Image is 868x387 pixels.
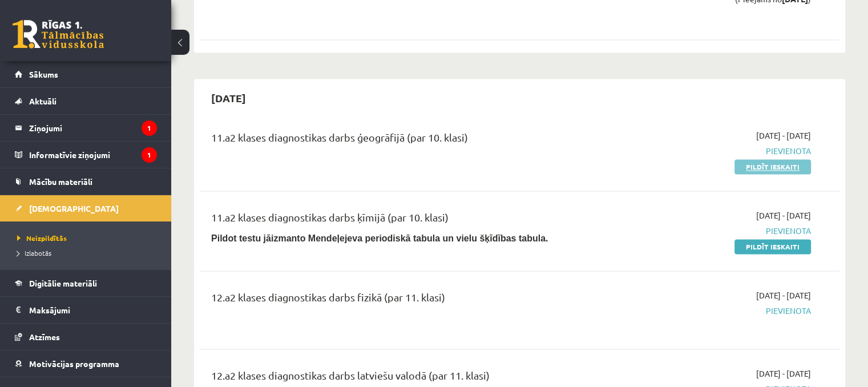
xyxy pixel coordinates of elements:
[734,159,811,174] a: Pildīt ieskaiti
[211,289,605,311] div: 12.a2 klases diagnostikas darbs fizikā (par 11. klasi)
[15,270,157,296] a: Digitālie materiāli
[15,115,157,141] a: Ziņojumi1
[29,332,60,342] span: Atzīmes
[211,233,548,243] b: Pildot testu jāizmanto Mendeļejeva periodiskā tabula un vielu šķīdības tabula.
[15,88,157,114] a: Aktuāli
[15,168,157,195] a: Mācību materiāli
[211,209,605,231] div: 11.a2 klases diagnostikas darbs ķīmijā (par 10. klasi)
[15,142,157,168] a: Informatīvie ziņojumi1
[29,96,56,106] span: Aktuāli
[29,115,157,141] legend: Ziņojumi
[200,84,257,111] h2: [DATE]
[17,233,67,243] span: Neizpildītās
[623,225,811,237] span: Pievienota
[211,130,605,151] div: 11.a2 klases diagnostikas darbs ģeogrāfijā (par 10. klasi)
[756,368,811,380] span: [DATE] - [DATE]
[756,209,811,221] span: [DATE] - [DATE]
[15,61,157,87] a: Sākums
[29,358,119,369] span: Motivācijas programma
[29,69,58,79] span: Sākums
[15,195,157,221] a: [DEMOGRAPHIC_DATA]
[623,145,811,157] span: Pievienota
[29,203,119,213] span: [DEMOGRAPHIC_DATA]
[29,176,92,187] span: Mācību materiāli
[142,120,157,136] i: 1
[734,239,811,254] a: Pildīt ieskaiti
[17,248,51,257] span: Izlabotās
[13,20,104,49] a: Rīgas 1. Tālmācības vidusskola
[29,278,97,288] span: Digitālie materiāli
[756,289,811,301] span: [DATE] - [DATE]
[623,305,811,317] span: Pievienota
[142,147,157,163] i: 1
[17,248,160,258] a: Izlabotās
[15,324,157,350] a: Atzīmes
[17,233,160,243] a: Neizpildītās
[29,297,157,323] legend: Maksājumi
[756,130,811,142] span: [DATE] - [DATE]
[15,350,157,377] a: Motivācijas programma
[15,297,157,323] a: Maksājumi
[29,142,157,168] legend: Informatīvie ziņojumi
